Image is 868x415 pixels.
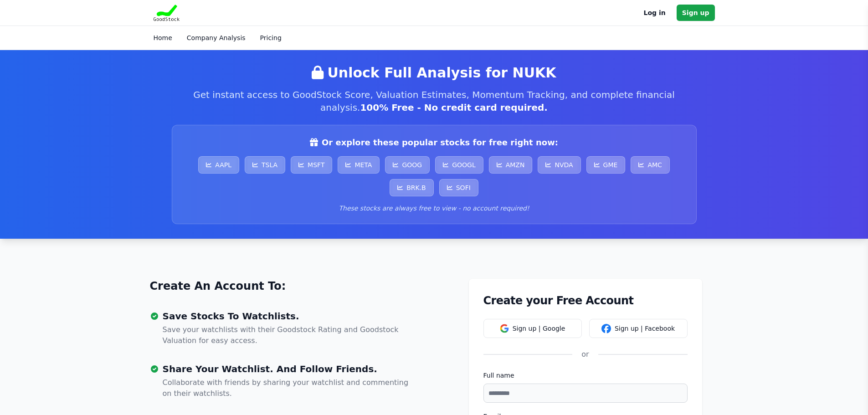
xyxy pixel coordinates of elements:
h3: Save Stocks To Watchlists. [163,312,416,321]
p: Save your watchlists with their Goodstock Rating and Goodstock Valuation for easy access. [163,324,416,346]
button: Sign up | Google [483,319,582,338]
a: Company Analysis [187,34,246,41]
img: Goodstock Logo [154,5,180,21]
div: or [572,349,598,360]
a: GME [586,156,626,174]
span: Or explore these popular stocks for free right now: [322,136,558,149]
a: TSLA [245,156,285,174]
h3: Share Your Watchlist. And Follow Friends. [163,364,416,374]
p: Collaborate with friends by sharing your watchlist and commenting on their watchlists. [163,377,416,399]
a: AAPL [198,156,239,174]
h2: Unlock Full Analysis for NUKK [172,65,697,81]
a: GOOG [385,156,430,174]
button: Sign up | Facebook [589,319,688,338]
a: GOOGL [435,156,483,174]
a: SOFI [439,179,478,196]
a: AMZN [489,156,533,174]
span: 100% Free - No credit card required. [360,102,547,113]
p: Get instant access to GoodStock Score, Valuation Estimates, Momentum Tracking, and complete finan... [172,88,697,114]
a: MSFT [291,156,332,174]
a: Home [154,34,172,41]
h1: Create your Free Account [483,293,688,308]
a: Pricing [260,34,282,41]
p: These stocks are always free to view - no account required! [183,204,685,213]
a: Log in [644,7,666,18]
a: META [338,156,380,174]
a: NVDA [538,156,580,174]
a: Sign up [677,5,715,21]
a: Create An Account To: [150,279,286,293]
label: Full name [483,371,688,380]
a: BRK.B [390,179,434,196]
a: AMC [631,156,669,174]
